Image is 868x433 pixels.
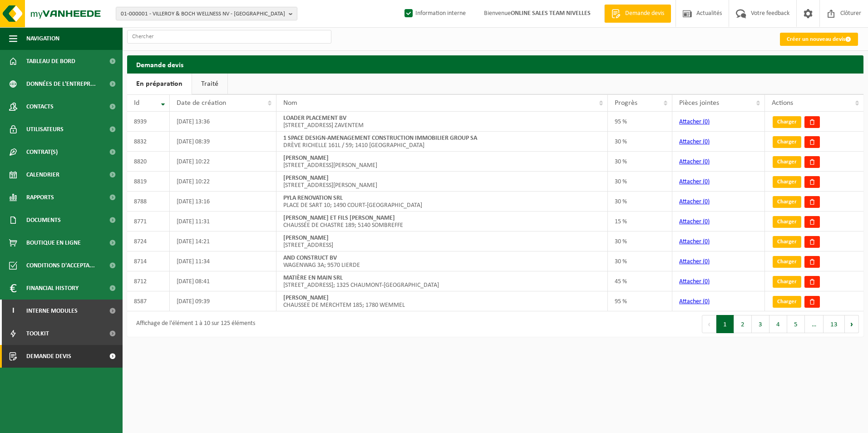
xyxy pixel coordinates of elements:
a: Attacher (0) [679,298,710,305]
button: 4 [769,315,787,333]
span: 0 [705,118,708,125]
td: [STREET_ADDRESS][PERSON_NAME] [276,152,608,172]
span: I [9,300,17,322]
td: [DATE] 08:41 [170,271,276,291]
a: Créer un nouveau devis [780,33,858,46]
td: 8712 [127,271,170,291]
span: Actions [772,99,793,107]
a: En préparation [127,74,192,94]
td: CHAUSSEE DE MERCHTEM 185; 1780 WEMMEL [276,291,608,311]
td: 8939 [127,112,170,132]
td: [DATE] 11:34 [170,251,276,271]
td: 30 % [608,152,673,172]
a: Charger [773,196,801,208]
td: [DATE] 13:36 [170,112,276,132]
button: 2 [734,315,752,333]
td: WAGENWAG 3A; 9570 LIERDE [276,251,608,271]
span: Calendrier [26,163,59,186]
td: [DATE] 10:22 [170,152,276,172]
span: 0 [705,278,708,285]
span: Toolkit [26,322,49,345]
strong: [PERSON_NAME] [283,175,329,182]
label: Information interne [403,7,466,20]
td: PLACE DE SART 10; 1490 COURT-[GEOGRAPHIC_DATA] [276,192,608,212]
td: [STREET_ADDRESS] ZAVENTEM [276,112,608,132]
span: Navigation [26,27,59,50]
strong: [PERSON_NAME] [283,155,329,162]
strong: ONLINE SALES TEAM NIVELLES [511,10,591,17]
button: 13 [824,315,845,333]
span: 0 [705,178,708,185]
a: Charger [773,276,801,288]
button: 01-000001 - VILLEROY & BOCH WELLNESS NV - [GEOGRAPHIC_DATA] [116,7,297,20]
span: Id [134,99,139,107]
span: Nom [283,99,297,107]
td: 45 % [608,271,673,291]
span: 0 [705,238,708,245]
span: 0 [705,258,708,265]
span: Tableau de bord [26,50,75,73]
td: 30 % [608,132,673,152]
strong: AND CONSTRUCT BV [283,255,337,261]
td: 95 % [608,112,673,132]
div: Affichage de l'élément 1 à 10 sur 125 éléments [132,316,255,332]
a: Charger [773,296,801,308]
td: [DATE] 14:21 [170,231,276,251]
td: 15 % [608,212,673,231]
span: Progrès [615,99,637,107]
td: 8820 [127,152,170,172]
td: 8587 [127,291,170,311]
td: 8724 [127,231,170,251]
span: Conditions d'accepta... [26,254,95,277]
span: Contrat(s) [26,141,58,163]
td: 8788 [127,192,170,212]
strong: [PERSON_NAME] [283,295,329,301]
button: 1 [716,315,734,333]
a: Attacher (0) [679,238,710,245]
td: [DATE] 13:16 [170,192,276,212]
a: Attacher (0) [679,118,710,125]
a: Traité [192,74,227,94]
a: Charger [773,256,801,268]
span: 0 [705,218,708,225]
strong: [PERSON_NAME] [283,235,329,241]
a: Attacher (0) [679,178,710,185]
h2: Demande devis [127,55,863,73]
span: 0 [705,298,708,305]
button: Previous [702,315,716,333]
span: Pièces jointes [679,99,719,107]
span: 0 [705,158,708,165]
td: [DATE] 09:39 [170,291,276,311]
span: 0 [705,138,708,145]
strong: LOADER PLACEMENT BV [283,115,346,122]
span: Interne modules [26,300,78,322]
strong: 1 SPACE DESIGN-AMENAGEMENT CONSTRUCTION IMMOBILIER GROUP SA [283,135,477,142]
span: 0 [705,198,708,205]
strong: PYLA RENOVATION SRL [283,195,343,202]
td: CHAUSSÉE DE CHASTRE 189; 5140 SOMBREFFE [276,212,608,231]
a: Attacher (0) [679,138,710,145]
td: 8832 [127,132,170,152]
span: Financial History [26,277,79,300]
span: Rapports [26,186,54,209]
span: Données de l'entrepr... [26,73,96,95]
a: Charger [773,216,801,228]
td: 8714 [127,251,170,271]
a: Attacher (0) [679,258,710,265]
td: 30 % [608,172,673,192]
td: 30 % [608,231,673,251]
a: Attacher (0) [679,158,710,165]
a: Charger [773,156,801,168]
strong: [PERSON_NAME] ET FILS [PERSON_NAME] [283,215,395,221]
span: Date de création [177,99,226,107]
a: Charger [773,236,801,248]
a: Attacher (0) [679,218,710,225]
td: 30 % [608,192,673,212]
span: Demande devis [623,9,666,18]
span: Demande devis [26,345,71,368]
strong: MATIÈRE EN MAIN SRL [283,275,343,281]
td: [DATE] 10:22 [170,172,276,192]
td: [STREET_ADDRESS]; 1325 CHAUMONT-[GEOGRAPHIC_DATA] [276,271,608,291]
a: Charger [773,136,801,148]
td: 8771 [127,212,170,231]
